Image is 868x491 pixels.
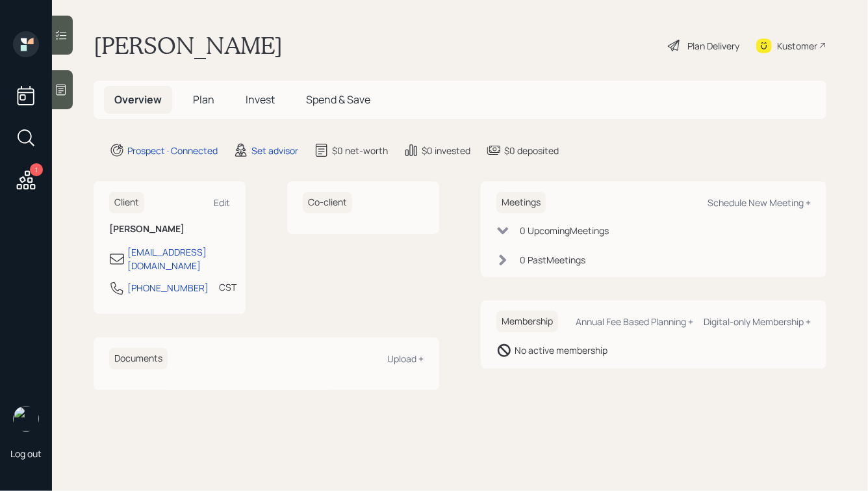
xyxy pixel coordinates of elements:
[10,447,42,460] div: Log out
[114,92,162,107] span: Overview
[496,311,558,332] h6: Membership
[306,92,370,107] span: Spend & Save
[109,192,144,213] h6: Client
[576,315,693,328] div: Annual Fee Based Planning +
[127,245,230,272] div: [EMAIL_ADDRESS][DOMAIN_NAME]
[193,92,214,107] span: Plan
[127,281,209,295] div: [PHONE_NUMBER]
[704,315,811,328] div: Digital-only Membership +
[127,144,218,157] div: Prospect · Connected
[515,343,607,357] div: No active membership
[708,196,811,209] div: Schedule New Meeting +
[332,144,388,157] div: $0 net-worth
[687,39,739,53] div: Plan Delivery
[387,352,424,365] div: Upload +
[251,144,298,157] div: Set advisor
[30,163,43,176] div: 1
[520,253,585,267] div: 0 Past Meeting s
[777,39,817,53] div: Kustomer
[422,144,470,157] div: $0 invested
[219,280,236,294] div: CST
[94,31,283,60] h1: [PERSON_NAME]
[109,224,230,235] h6: [PERSON_NAME]
[246,92,275,107] span: Invest
[496,192,546,213] h6: Meetings
[303,192,352,213] h6: Co-client
[520,224,609,237] div: 0 Upcoming Meeting s
[214,196,230,209] div: Edit
[109,348,168,369] h6: Documents
[504,144,559,157] div: $0 deposited
[13,406,39,432] img: hunter_neumayer.jpg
